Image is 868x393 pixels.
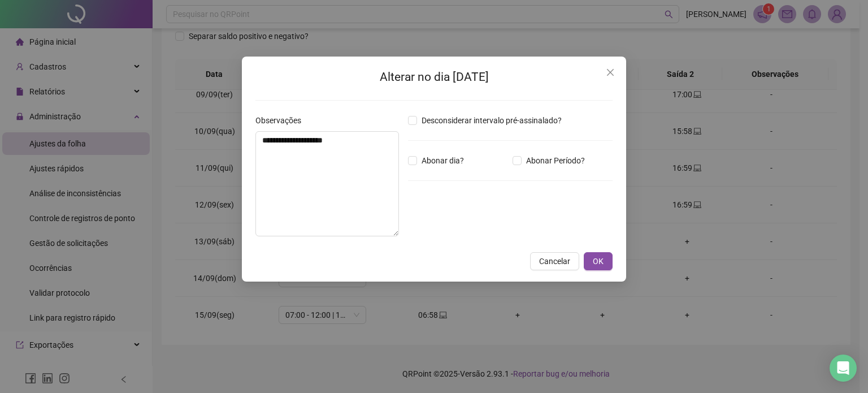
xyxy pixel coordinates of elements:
div: Open Intercom Messenger [830,355,857,382]
span: Abonar Período? [522,154,589,167]
span: close [606,68,615,77]
button: OK [584,252,613,270]
button: Cancelar [530,252,579,270]
button: Close [601,63,619,81]
span: Cancelar [539,255,570,267]
h2: Alterar no dia [DATE] [255,68,613,87]
span: Abonar dia? [417,154,468,167]
label: Observações [255,114,309,127]
span: Desconsiderar intervalo pré-assinalado? [417,114,566,127]
span: OK [593,255,604,267]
